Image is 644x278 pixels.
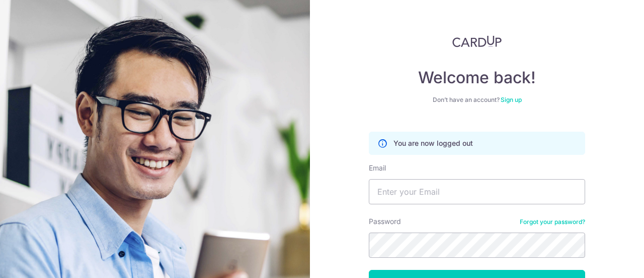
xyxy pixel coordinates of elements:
[501,96,522,103] a: Sign up
[369,179,585,204] input: Enter your Email
[452,35,502,47] img: CardUp Logo
[369,68,585,88] h4: Welcome back!
[369,96,585,104] div: Don’t have an account?
[393,138,473,148] p: You are now logged out
[520,218,585,226] a: Forgot your password?
[369,163,386,173] label: Email
[369,216,401,227] label: Password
